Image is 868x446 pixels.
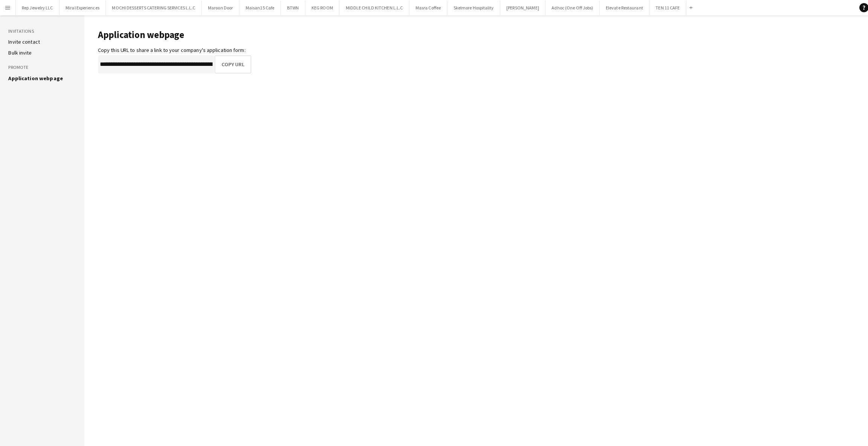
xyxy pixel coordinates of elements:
button: MOCHI DESSERTS CATERING SERVICES L.L.C [104,0,198,15]
button: MIDDLE CHILD KITCHEN L.L.C [333,0,402,15]
button: Miral Experiences [58,0,104,15]
button: Rep Jewelry LLC [15,0,58,15]
button: [PERSON_NAME] [491,0,536,15]
button: Copy URL [211,54,247,72]
button: Maroon Door [198,0,235,15]
h3: Promote [8,63,75,70]
button: Masra Coffee [402,0,439,15]
a: Application webpage [8,73,62,80]
button: BTWN [276,0,300,15]
a: Bulk invite [8,48,31,55]
button: Adhoc (One Off Jobs) [536,0,589,15]
button: TEN 11 CAFE [638,0,674,15]
div: Copy this URL to share a link to your company's application form: [96,46,247,53]
h3: Invitations [8,27,75,34]
button: Skelmore Hospitality [439,0,491,15]
button: Maisan15 Cafe [235,0,276,15]
h1: Application webpage [96,29,247,40]
a: Invite contact [8,38,39,44]
button: KEG ROOM [300,0,333,15]
button: Elevate Restaurant [589,0,638,15]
